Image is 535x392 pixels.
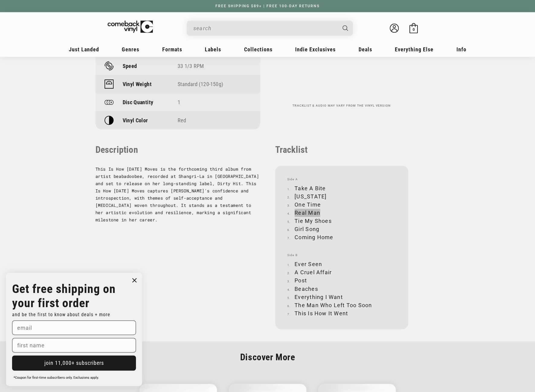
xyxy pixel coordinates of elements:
span: Side B [287,253,396,257]
input: When autocomplete results are available use up and down arrows to review and enter to select [193,22,337,34]
span: Formats [162,46,182,53]
p: Description [95,144,260,155]
span: Collections [244,46,272,53]
button: Close dialog [130,276,139,285]
span: Info [456,46,466,53]
li: Post [287,276,396,284]
li: Girl Song [287,225,396,233]
li: A Cruel Affair [287,268,396,276]
a: FREE SHIPPING $89+ | FREE 100-DAY RETURNS [209,4,326,8]
input: first name [12,338,136,352]
div: Search [187,21,353,36]
li: Tie My Shoes [287,217,396,225]
li: Coming Home [287,233,396,241]
li: This Is How It Went [287,309,396,317]
li: One Time [287,201,396,209]
input: email [12,320,136,335]
li: Everything I Want [287,293,396,301]
span: Just Landed [69,46,99,53]
strong: Get free shipping on your first order [12,282,116,310]
li: Ever Seen [287,260,396,268]
p: Speed [123,63,137,69]
li: [US_STATE] [287,192,396,201]
span: Genres [122,46,139,53]
button: Search [337,21,353,36]
span: Deals [359,46,372,53]
p: Disc Quantity [123,99,153,105]
li: Take A Bite [287,184,396,192]
span: and be the first to know about deals + more [12,312,110,317]
span: Labels [205,46,221,53]
span: 0 [412,27,414,32]
span: Indie Exclusives [295,46,336,53]
p: Tracklist [275,144,408,155]
span: Everything Else [395,46,433,53]
span: Side A [287,178,396,181]
a: 33 1/3 RPM [178,63,204,69]
li: Beaches [287,284,396,293]
button: join 11,000+ subscribers [12,355,136,371]
span: *Coupon for first-time subscribers only. Exclusions apply. [14,376,99,380]
span: 1 [178,99,180,105]
li: The Man Who Left Too Soon [287,301,396,309]
p: Vinyl Color [123,117,148,124]
p: Tracklist & audio may vary from the vinyl version [275,104,408,108]
a: Standard (120-150g) [178,81,223,87]
span: Red [178,117,186,124]
li: Real Man [287,209,396,217]
span: This Is How [DATE] Moves is the forthcoming third album from artist beabadoobee, recorded at Shan... [95,166,259,223]
p: Vinyl Weight [123,81,152,87]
